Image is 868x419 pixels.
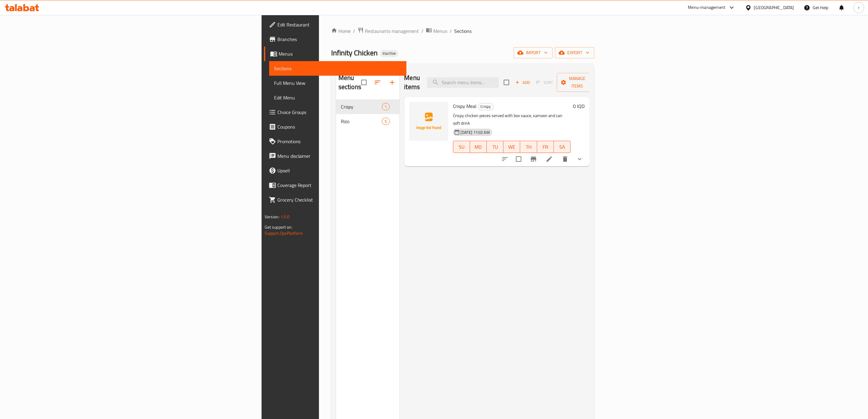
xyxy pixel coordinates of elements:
[554,141,571,153] button: SA
[472,143,484,151] span: MO
[556,143,568,151] span: SA
[336,114,400,129] div: Rizo5
[562,75,593,90] span: Manage items
[520,141,537,153] button: TH
[382,119,389,124] span: 5
[546,155,553,163] a: Edit menu item
[487,141,503,153] button: TU
[409,102,448,141] img: Crispy Meal
[450,27,452,35] li: /
[500,76,513,89] span: Select section
[513,78,532,87] span: Add item
[513,78,532,87] button: Add
[264,149,407,163] a: Menu disclaimer
[489,143,501,151] span: TU
[404,73,420,92] h2: Menu items
[572,152,587,166] button: show more
[576,155,583,163] svg: Show Choices
[264,163,407,178] a: Upsell
[269,76,407,90] a: Full Menu View
[274,79,402,87] span: Full Menu View
[264,178,407,192] a: Coverage Report
[421,27,424,35] li: /
[382,118,389,125] div: items
[265,213,280,221] span: Version:
[688,4,726,11] div: Menu-management
[277,152,402,160] span: Menu disclaimer
[336,99,400,114] div: Crispy1
[754,4,794,11] div: [GEOGRAPHIC_DATA]
[557,73,598,92] button: Manage items
[358,76,370,89] span: Select all sections
[264,47,407,61] a: Menus
[382,103,389,110] div: items
[277,36,402,43] span: Branches
[503,141,520,153] button: WE
[264,17,407,32] a: Edit Restaurant
[264,192,407,207] a: Grocery Checklist
[478,103,494,110] div: Crispy
[458,130,492,135] span: [DATE] 11:02 AM
[274,65,402,72] span: Sections
[555,47,594,58] button: export
[573,102,585,110] h6: 0 IQD
[280,213,290,221] span: 1.0.0
[427,77,499,88] input: search
[264,105,407,119] a: Choice Groups
[274,94,402,101] span: Edit Menu
[478,103,493,110] span: Crispy
[514,47,553,58] button: import
[382,104,389,110] span: 1
[277,167,402,174] span: Upsell
[370,75,385,90] span: Sort sections
[560,49,589,57] span: export
[426,27,447,35] a: Menus
[454,27,472,35] span: Sections
[519,49,548,57] span: import
[277,21,402,28] span: Edit Restaurant
[265,223,293,231] span: Get support on:
[269,61,407,76] a: Sections
[506,143,518,151] span: WE
[433,27,447,35] span: Menus
[269,90,407,105] a: Edit Menu
[264,32,407,47] a: Branches
[514,79,531,86] span: Add
[385,75,400,90] button: Add section
[341,103,382,110] span: Crispy
[277,138,402,145] span: Promotions
[277,196,402,203] span: Grocery Checklist
[537,141,554,153] button: FR
[526,152,541,166] button: Branch-specific-item
[336,97,400,131] nav: Menu sections
[540,143,551,151] span: FR
[858,4,859,11] span: r
[277,123,402,130] span: Coupons
[277,109,402,116] span: Choice Groups
[341,118,382,125] span: Rizo
[453,102,477,111] span: Crispy Meal
[277,182,402,189] span: Coverage Report
[264,134,407,149] a: Promotions
[523,143,534,151] span: TH
[331,27,594,35] nav: breadcrumb
[512,153,525,165] span: Select to update
[532,78,557,87] span: Select section first
[453,112,571,127] p: Crispy chicken pieces served with box sauce, samoon and can soft drink
[558,152,572,166] button: delete
[279,50,402,57] span: Menus
[265,229,303,237] a: Support.OpsPlatform
[498,152,512,166] button: sort-choices
[456,143,468,151] span: SU
[453,141,470,153] button: SU
[264,119,407,134] a: Coupons
[470,141,487,153] button: MO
